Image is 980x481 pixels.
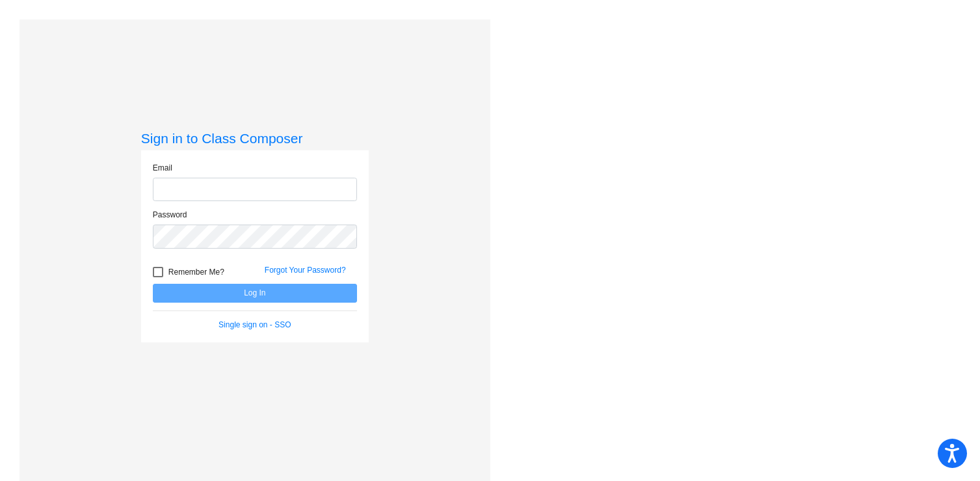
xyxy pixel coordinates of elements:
[153,162,172,174] label: Email
[168,264,224,280] span: Remember Me?
[219,320,291,329] a: Single sign on - SSO
[153,209,187,221] label: Password
[265,266,346,275] a: Forgot Your Password?
[141,130,369,146] h3: Sign in to Class Composer
[153,284,357,303] button: Log In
